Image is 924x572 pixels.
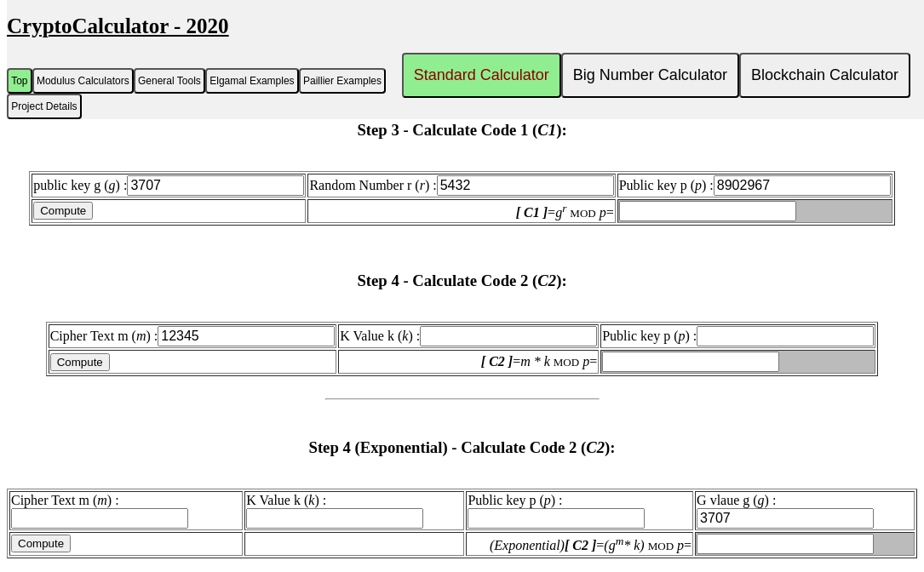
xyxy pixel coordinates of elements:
input: Public key p (p) : [697,326,874,346]
u: CryptoCalculator - 2020 [7,14,229,37]
label: public key g ( ) : [33,178,304,192]
input: Public key p (p) : [714,175,891,196]
i: C2 [586,438,605,456]
button: Standard Calculator [402,53,561,98]
i: [ C2 ] [481,354,513,369]
input: G vlaue g (g) : [697,508,874,529]
label: K Value k ( ) : [340,329,597,343]
label: Public key p ( ) : [602,329,874,343]
i: r [562,202,566,214]
i: m [97,493,107,507]
i: p [679,329,686,343]
input: Cipher Text m (m) : [11,508,188,529]
button: Top [7,68,32,94]
i: p [600,205,606,220]
i: p [583,354,589,369]
label: Public key p ( ) : [468,493,645,525]
i: C1 [537,121,556,139]
button: Elgamal Examples [205,68,299,94]
label: Public key p ( ) : [619,178,891,192]
font: MOD [648,540,674,552]
h3: Step 3 - Calculate Code 1 ( ): [7,121,917,140]
i: g [758,493,765,507]
i: m * k [520,354,550,369]
i: [ C1 ] [516,205,548,220]
h3: Step 4 - Calculate Code 2 ( ): [7,272,917,290]
label: Cipher Text m ( ) : [11,493,188,525]
i: k [308,493,314,507]
i: (g * k) [604,538,644,552]
button: Big Number Calculator [561,53,739,98]
label: Random Number r ( ) : [309,178,613,192]
input: Compute [11,535,71,552]
button: Modulus Calculators [32,68,134,94]
input: K Value k (k) : [246,508,423,529]
i: p [677,538,684,552]
i: g [555,205,562,220]
input: Cipher Text m (m) : [158,326,335,346]
input: Compute [33,202,93,220]
i: p [695,178,702,192]
h3: Step 4 (Exponential) - Calculate Code 2 ( ): [7,438,917,457]
label: = = [490,538,692,552]
i: (Exponential) [490,538,565,552]
label: Cipher Text m ( ) : [50,329,336,343]
input: K Value k (k) : [420,326,597,346]
label: G vlaue g ( ) : [697,493,874,525]
input: public key g (g) : [127,175,304,196]
i: C2 [537,272,556,289]
i: m [136,329,146,343]
font: MOD [570,207,595,220]
i: k [402,329,408,343]
sup: m [616,534,624,546]
label: = = [516,205,614,220]
input: Public key p (p) : [468,508,645,529]
input: Random Number r (r) : [437,175,614,196]
button: Blockchain Calculator [739,53,910,98]
button: Paillier Examples [299,68,386,94]
i: [ C2 ] [565,538,596,552]
label: K Value k ( ) : [246,493,423,525]
font: MOD [554,356,579,369]
i: g [109,178,116,192]
input: Compute [50,353,110,371]
i: p [544,493,551,507]
label: = = [481,354,597,369]
i: r [420,178,425,192]
button: Project Details [7,94,82,119]
button: General Tools [134,68,205,94]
